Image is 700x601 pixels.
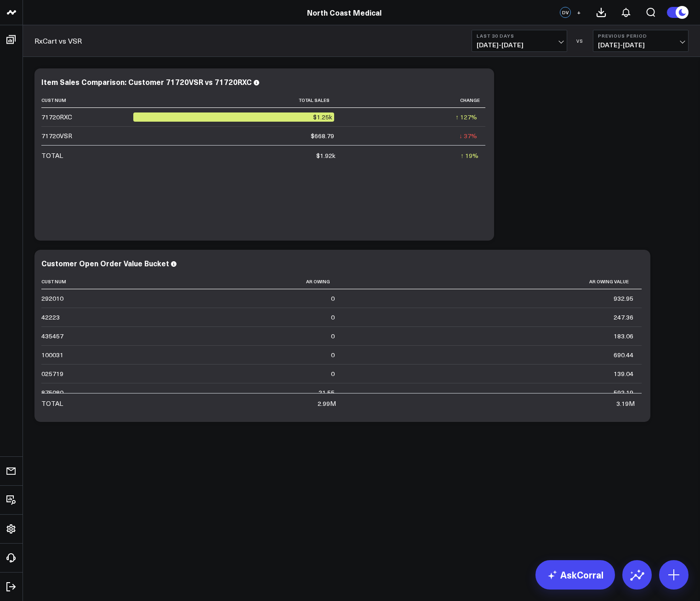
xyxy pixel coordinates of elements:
div: $1.25k [133,112,334,122]
div: 0 [331,331,335,341]
div: 292010 [41,294,63,303]
div: 025719 [41,369,63,378]
div: $1.92k [316,151,336,160]
div: 100031 [41,350,63,359]
div: DV [560,7,571,18]
div: ↓ 37% [459,131,477,140]
div: 0 [331,294,335,303]
button: Previous Period[DATE]-[DATE] [593,30,689,52]
div: 183.06 [614,331,633,341]
th: Ar Owing [133,274,343,289]
a: RxCart vs VSR [34,36,82,46]
b: Previous Period [598,33,683,39]
th: Cust Num [41,274,133,289]
div: 932.95 [614,294,633,303]
button: Last 30 Days[DATE]-[DATE] [472,30,567,52]
div: 247.36 [614,313,633,322]
th: Total Sales [133,93,342,108]
a: North Coast Medical [307,7,381,17]
div: ↑ 127% [455,112,477,122]
div: 0 [331,350,335,359]
span: [DATE] - [DATE] [598,41,683,49]
div: $668.79 [311,131,334,140]
div: 139.04 [614,369,633,378]
div: 71720RXC [41,112,72,122]
div: 2.99M [318,399,336,408]
div: TOTAL [41,399,63,408]
div: TOTAL [41,151,63,160]
a: AskCorral [535,560,615,590]
div: ↑ 19% [461,151,478,160]
b: Last 30 Days [477,33,562,39]
th: Ar Owing Value [343,274,642,289]
div: Customer Open Order Value Bucket [41,258,169,268]
button: + [573,7,584,18]
div: 3.19M [616,399,635,408]
div: 0 [331,313,335,322]
div: VS [572,38,588,44]
span: [DATE] - [DATE] [477,41,562,49]
div: 42223 [41,313,60,322]
div: 0 [331,369,335,378]
th: Change [342,93,485,108]
div: 690.44 [614,350,633,359]
div: -21.55 [316,388,335,397]
div: Item Sales Comparison: Customer 71720VSR vs 71720RXC [41,77,252,87]
div: 435457 [41,331,63,341]
span: + [577,9,581,16]
th: Cust Num [41,93,133,108]
div: 71720VSR [41,131,72,140]
div: 875080 [41,388,63,397]
div: 592.19 [614,388,633,397]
